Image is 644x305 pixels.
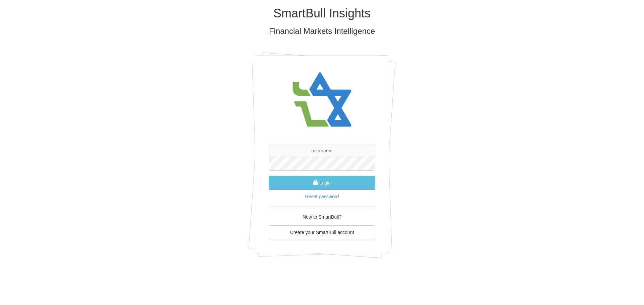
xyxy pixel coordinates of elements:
input: username [269,144,375,157]
a: Reset password [305,194,339,199]
a: Create your SmartBull account [269,225,375,239]
h1: SmartBull Insights [126,7,518,20]
button: Login [269,176,375,190]
h3: Financial Markets Intelligence [126,27,518,35]
img: avatar [288,66,356,134]
span: New to SmartBull? [303,214,341,220]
